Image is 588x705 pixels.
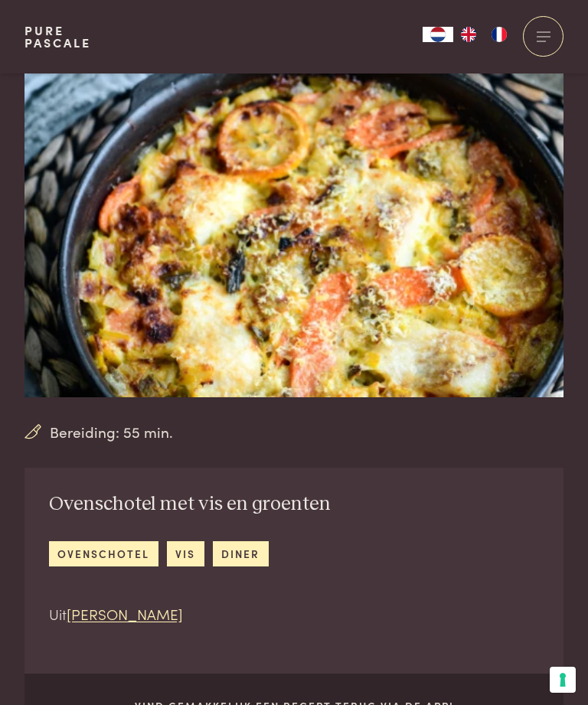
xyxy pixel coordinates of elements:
p: Uit [49,603,331,625]
a: FR [484,27,514,42]
a: EN [453,27,484,42]
aside: Language selected: Nederlands [423,27,514,42]
a: ovenschotel [49,541,158,566]
a: NL [423,27,453,42]
a: [PERSON_NAME] [67,603,183,624]
button: Uw voorkeuren voor toestemming voor trackingtechnologieën [550,667,576,693]
a: PurePascale [24,24,91,49]
div: Language [423,27,453,42]
a: vis [167,541,204,566]
span: Bereiding: 55 min. [50,421,173,443]
a: diner [213,541,269,566]
ul: Language list [453,27,514,42]
img: Ovenschotel met vis en groenten [24,73,563,397]
h2: Ovenschotel met vis en groenten [49,492,331,517]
